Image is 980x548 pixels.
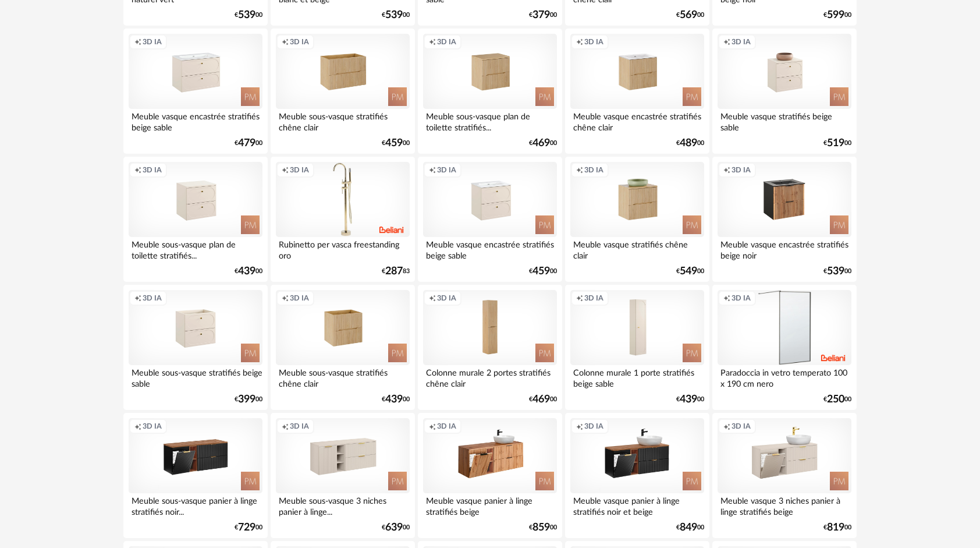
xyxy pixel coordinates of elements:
span: 3D IA [732,165,751,175]
div: € 00 [382,139,410,147]
div: Meuble vasque stratifiés beige sable [718,109,851,132]
div: € 00 [529,139,557,147]
div: € 00 [382,11,410,19]
div: Meuble vasque encastrée stratifiés chêne clair [570,109,704,132]
div: Meuble vasque panier à linge stratifiés noir et beige [570,493,704,517]
div: € 00 [235,267,262,275]
div: € 00 [823,267,851,275]
a: Creation icon 3D IA Meuble sous-vasque stratifiés chêne clair €45900 [271,29,415,154]
div: € 00 [235,139,262,147]
div: € 00 [823,395,851,404]
div: Meuble vasque encastrée stratifiés beige noir [718,237,851,260]
span: 3D IA [732,294,751,303]
a: Creation icon 3D IA Meuble sous-vasque stratifiés chêne clair €43900 [271,285,415,411]
span: Creation icon [576,294,583,303]
a: Creation icon 3D IA Meuble vasque 3 niches panier à linge stratifiés beige €81900 [712,413,857,539]
span: Creation icon [429,37,436,47]
span: 3D IA [732,422,751,431]
span: 3D IA [290,422,309,431]
span: Creation icon [576,37,583,47]
a: Creation icon 3D IA Colonne murale 1 porte stratifiés beige sable €43900 [565,285,709,411]
a: Creation icon 3D IA Meuble sous-vasque stratifiés beige sable €39900 [123,285,268,411]
span: 3D IA [437,165,456,175]
span: 639 [385,524,403,532]
div: € 00 [676,139,704,147]
div: € 00 [676,11,704,19]
span: Creation icon [429,294,436,303]
span: 819 [827,524,844,532]
span: 3D IA [437,37,456,47]
div: € 00 [676,524,704,532]
span: 3D IA [143,294,162,303]
span: 3D IA [143,422,162,431]
div: Meuble vasque stratifiés chêne clair [570,237,704,260]
a: Creation icon 3D IA Meuble vasque stratifiés beige sable €51900 [712,29,857,154]
div: € 00 [529,267,557,275]
span: 250 [827,395,844,404]
span: 439 [680,395,697,404]
a: Creation icon 3D IA Colonne murale 2 portes stratifiés chêne clair €46900 [418,285,562,411]
span: 287 [385,267,403,275]
a: Creation icon 3D IA Meuble sous-vasque 3 niches panier à linge... €63900 [271,413,415,539]
span: 3D IA [584,165,603,175]
a: Creation icon 3D IA Meuble sous-vasque panier à linge stratifiés noir... €72900 [123,413,268,539]
span: Creation icon [134,165,141,175]
span: Creation icon [723,37,730,47]
span: 599 [827,11,844,19]
div: € 00 [382,395,410,404]
span: 3D IA [584,422,603,431]
span: Creation icon [282,37,289,47]
span: 539 [238,11,255,19]
span: Creation icon [134,422,141,431]
span: 489 [680,139,697,147]
span: Creation icon [282,165,289,175]
span: Creation icon [723,294,730,303]
div: Paradoccia in vetro temperato 100 x 190 cm nero [718,365,851,388]
div: € 00 [676,395,704,404]
span: Creation icon [134,294,141,303]
div: Meuble sous-vasque stratifiés beige sable [129,365,262,388]
span: 3D IA [290,165,309,175]
div: € 00 [235,395,262,404]
a: Creation icon 3D IA Rubinetto per vasca freestanding oro €28783 [271,157,415,282]
span: 3D IA [437,422,456,431]
span: Creation icon [282,294,289,303]
span: 3D IA [290,37,309,47]
span: 569 [680,11,697,19]
div: Meuble vasque 3 niches panier à linge stratifiés beige [718,493,851,517]
span: 519 [827,139,844,147]
div: € 00 [823,11,851,19]
span: 459 [385,139,403,147]
div: € 00 [529,395,557,404]
a: Creation icon 3D IA Meuble vasque encastrée stratifiés beige noir €53900 [712,157,857,282]
a: Creation icon 3D IA Meuble vasque encastrée stratifiés beige sable €45900 [418,157,562,282]
div: € 00 [382,524,410,532]
div: Meuble sous-vasque stratifiés chêne clair [276,365,410,388]
div: Meuble sous-vasque plan de toilette stratifiés... [423,109,557,132]
a: Creation icon 3D IA Meuble vasque panier à linge stratifiés noir et beige €84900 [565,413,709,539]
div: € 00 [235,524,262,532]
span: 729 [238,524,255,532]
div: € 00 [823,524,851,532]
div: Colonne murale 1 porte stratifiés beige sable [570,365,704,388]
a: Creation icon 3D IA Meuble sous-vasque plan de toilette stratifiés... €46900 [418,29,562,154]
span: Creation icon [429,422,436,431]
span: 3D IA [584,37,603,47]
span: 539 [827,267,844,275]
span: Creation icon [134,37,141,47]
a: Creation icon 3D IA Meuble vasque encastrée stratifiés beige sable €47900 [123,29,268,154]
span: Creation icon [723,165,730,175]
span: Creation icon [282,422,289,431]
div: € 00 [676,267,704,275]
span: 3D IA [437,294,456,303]
div: Rubinetto per vasca freestanding oro [276,237,410,260]
div: € 00 [529,524,557,532]
div: Meuble sous-vasque panier à linge stratifiés noir... [129,493,262,517]
span: Creation icon [576,165,583,175]
span: 3D IA [584,294,603,303]
span: 459 [532,267,550,275]
div: € 00 [235,11,262,19]
div: € 00 [823,139,851,147]
a: Creation icon 3D IA Meuble sous-vasque plan de toilette stratifiés... €43900 [123,157,268,282]
span: 3D IA [143,37,162,47]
